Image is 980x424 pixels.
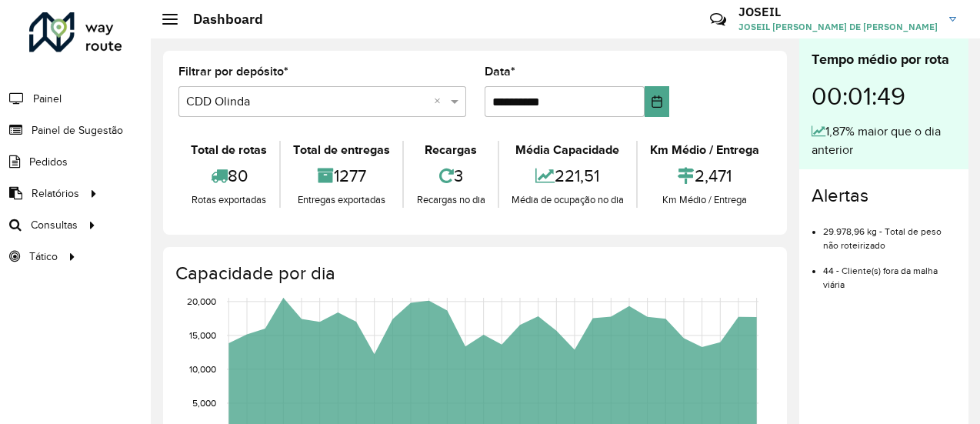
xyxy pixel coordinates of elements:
h4: Capacidade por dia [175,262,772,285]
span: Pedidos [29,154,68,170]
label: Data [485,62,515,81]
div: Recargas [408,141,493,159]
span: Painel de Sugestão [32,122,123,139]
h3: JOSEIL [738,5,938,19]
span: Painel [33,91,62,107]
h4: Alertas [812,185,956,207]
div: Rotas exportadas [182,192,275,208]
div: 80 [182,159,275,192]
div: 1,87% maior que o dia anterior [812,122,956,159]
div: Km Médio / Entrega [642,141,768,159]
div: Média Capacidade [503,141,632,159]
li: 29.978,96 kg - Total de peso não roteirizado [823,213,956,252]
div: 221,51 [503,159,632,192]
div: Total de entregas [285,141,398,159]
div: 1277 [285,159,398,192]
div: Total de rotas [182,141,275,159]
div: 2,471 [642,159,768,192]
label: Filtrar por depósito [178,62,288,81]
text: 15,000 [189,330,216,340]
div: Tempo médio por rota [812,49,956,70]
span: Relatórios [32,185,79,202]
text: 20,000 [187,296,216,306]
span: JOSEIL [PERSON_NAME] DE [PERSON_NAME] [738,20,938,34]
div: Km Médio / Entrega [642,192,768,208]
div: Recargas no dia [408,192,493,208]
li: 44 - Cliente(s) fora da malha viária [823,252,956,292]
text: 5,000 [192,398,216,408]
span: Tático [29,249,58,265]
h2: Dashboard [178,11,263,28]
div: Média de ocupação no dia [503,192,632,208]
div: 00:01:49 [812,70,956,122]
a: Contato Rápido [702,3,735,36]
button: Choose Date [645,86,669,117]
div: Entregas exportadas [285,192,398,208]
span: Clear all [434,92,447,111]
text: 10,000 [189,364,216,374]
div: 3 [408,159,493,192]
span: Consultas [31,217,78,233]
